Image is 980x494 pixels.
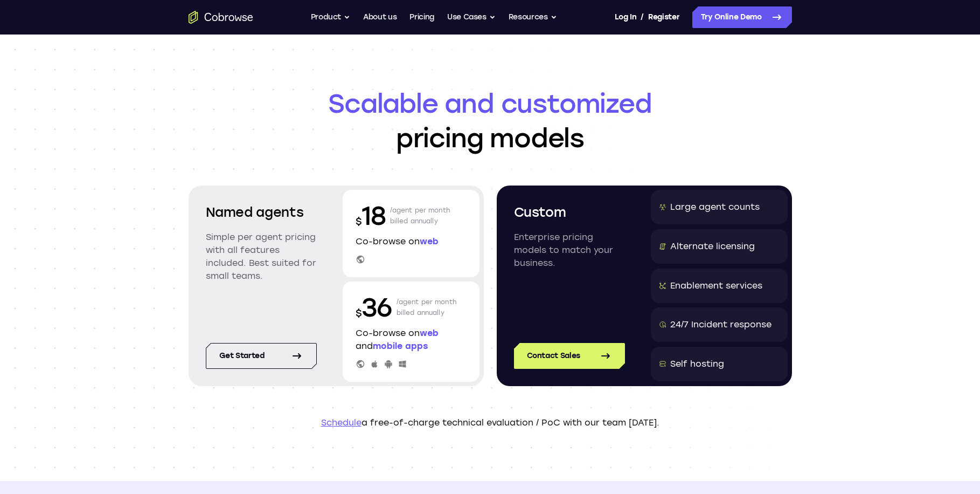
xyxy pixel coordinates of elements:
[189,416,792,429] p: a free-of-charge technical evaluation / PoC with our team [DATE].
[189,86,792,155] h1: pricing models
[311,6,351,28] button: Product
[670,240,755,253] div: Alternate licensing
[670,201,760,214] div: Large agent counts
[363,6,397,28] a: About us
[397,290,457,325] p: /agent per month billed annually
[356,216,362,228] span: $
[409,6,434,28] a: Pricing
[514,231,625,270] p: Enterprise pricing models to match your business.
[641,11,644,24] span: /
[420,328,439,338] span: web
[390,198,450,233] p: /agent per month billed annually
[206,343,317,369] a: Get started
[670,279,762,292] div: Enablement services
[206,231,317,283] p: Simple per agent pricing with all features included. Best suited for small teams.
[356,290,392,325] p: 36
[514,343,625,369] a: Contact Sales
[189,86,792,121] span: Scalable and customized
[615,6,636,28] a: Log In
[321,417,362,428] a: Schedule
[206,203,317,222] h2: Named agents
[373,341,428,351] span: mobile apps
[648,6,679,28] a: Register
[356,198,386,233] p: 18
[514,203,625,222] h2: Custom
[356,235,467,248] p: Co-browse on
[670,318,772,331] div: 24/7 Incident response
[447,6,496,28] button: Use Cases
[670,358,724,370] div: Self hosting
[356,327,467,353] p: Co-browse on and
[189,11,253,24] a: Go to the home page
[356,307,362,319] span: $
[420,236,439,246] span: web
[692,6,792,28] a: Try Online Demo
[509,6,557,28] button: Resources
